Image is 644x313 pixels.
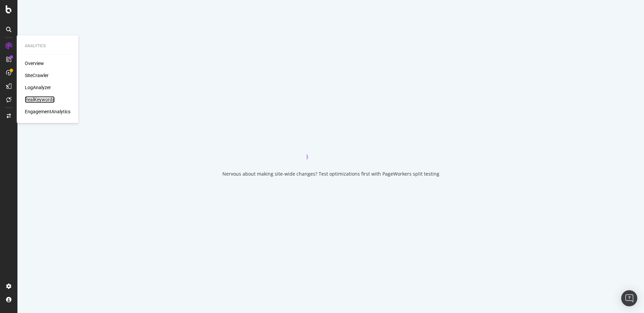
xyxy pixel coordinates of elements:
[222,171,439,177] div: Nervous about making site-wide changes? Test optimizations first with PageWorkers split testing
[25,72,49,79] a: SiteCrawler
[25,84,51,91] a: LogAnalyzer
[25,108,70,115] a: EngagementAnalytics
[25,43,70,49] div: Analytics
[25,96,55,103] a: RealKeywords
[307,136,355,160] div: animation
[621,290,637,306] div: Open Intercom Messenger
[25,60,44,67] a: Overview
